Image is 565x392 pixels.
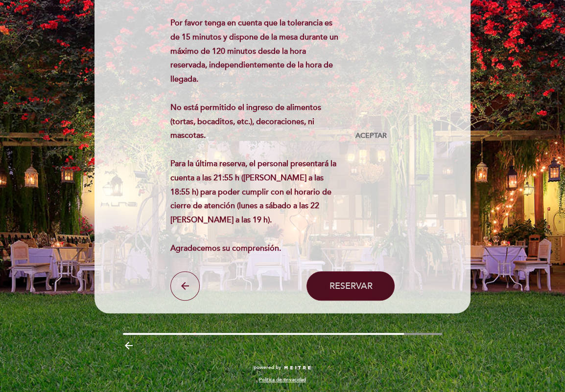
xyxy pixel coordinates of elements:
div: Por favor tenga en cuenta que la tolerancia es de 15 minutos y dispone de la mesa durante un máxi... [170,16,347,256]
button: arrow_back [170,271,200,301]
span: powered by [254,364,281,371]
span: Aceptar [355,131,386,141]
i: arrow_back [179,280,191,292]
span: Reservar [329,281,372,291]
a: powered by [254,364,311,371]
i: arrow_backward [123,340,135,351]
img: MEITRE [283,366,311,370]
a: Política de privacidad [259,376,306,383]
button: Reservar [306,271,395,301]
button: Aceptar [347,128,395,144]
